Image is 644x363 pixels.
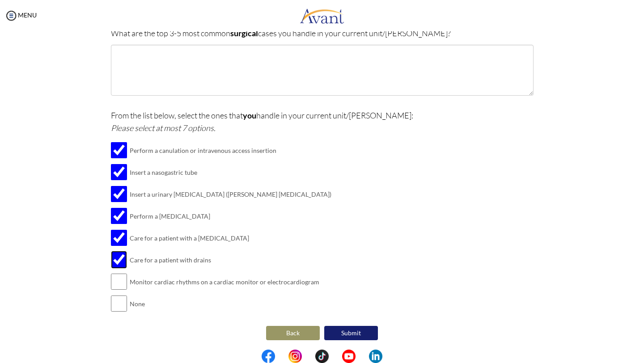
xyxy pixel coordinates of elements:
button: Submit [324,326,378,340]
td: Insert a nasogastric tube [130,161,331,183]
b: surgical [230,28,258,38]
img: blank.png [356,350,369,363]
td: Perform a [MEDICAL_DATA] [130,205,331,227]
img: in.png [288,350,302,363]
img: blank.png [275,350,288,363]
img: yt.png [342,350,356,363]
td: None [130,293,331,315]
td: Care for a patient with drains [130,249,331,271]
img: fb.png [262,350,275,363]
img: blank.png [302,350,315,363]
a: MENU [4,11,37,19]
p: From the list below, select the ones that handle in your current unit/[PERSON_NAME]: [111,109,534,134]
img: tt.png [315,350,329,363]
img: blank.png [329,350,342,363]
td: Monitor cardiac rhythms on a cardiac monitor or electrocardiogram [130,271,331,293]
i: Please select at most 7 options. [111,123,216,133]
img: logo.png [300,2,344,29]
b: you [243,110,256,120]
td: Care for a patient with a [MEDICAL_DATA] [130,227,331,249]
img: icon-menu.png [4,9,18,22]
button: Back [266,326,320,340]
td: Insert a urinary [MEDICAL_DATA] ([PERSON_NAME] [MEDICAL_DATA]) [130,183,331,205]
img: li.png [369,350,382,363]
td: Perform a canulation or intravenous access insertion [130,139,331,161]
p: What are the top 3-5 most common cases you handle in your current unit/[PERSON_NAME]? [111,27,534,39]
